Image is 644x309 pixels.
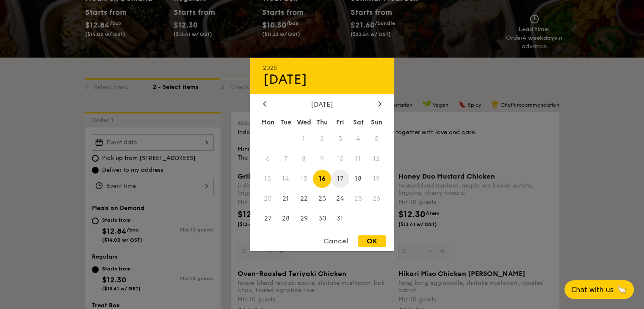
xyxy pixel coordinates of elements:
[349,115,368,130] div: Sat
[295,209,313,227] span: 29
[349,189,368,207] span: 25
[368,170,386,188] span: 19
[571,286,614,294] span: Chat with us
[313,150,331,168] span: 9
[263,64,381,72] div: 2025
[259,115,277,130] div: Mon
[313,209,331,227] span: 30
[313,115,331,130] div: Thu
[368,189,386,207] span: 26
[315,235,357,247] div: Cancel
[295,115,313,130] div: Wed
[331,189,349,207] span: 24
[313,170,331,188] span: 16
[259,150,277,168] span: 6
[295,170,313,188] span: 15
[276,209,295,227] span: 28
[368,130,386,148] span: 5
[259,189,277,207] span: 20
[331,209,349,227] span: 31
[564,280,634,299] button: Chat with us🦙
[368,115,386,130] div: Sun
[617,285,627,295] span: 🦙
[276,189,295,207] span: 21
[276,150,295,168] span: 7
[358,235,386,247] div: OK
[331,150,349,168] span: 10
[313,189,331,207] span: 23
[295,150,313,168] span: 8
[295,130,313,148] span: 1
[259,209,277,227] span: 27
[276,115,295,130] div: Tue
[263,100,381,108] div: [DATE]
[331,130,349,148] span: 3
[295,189,313,207] span: 22
[349,170,368,188] span: 18
[313,130,331,148] span: 2
[263,72,381,88] div: [DATE]
[349,130,368,148] span: 4
[259,170,277,188] span: 13
[368,150,386,168] span: 12
[331,115,349,130] div: Fri
[349,150,368,168] span: 11
[331,170,349,188] span: 17
[276,170,295,188] span: 14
